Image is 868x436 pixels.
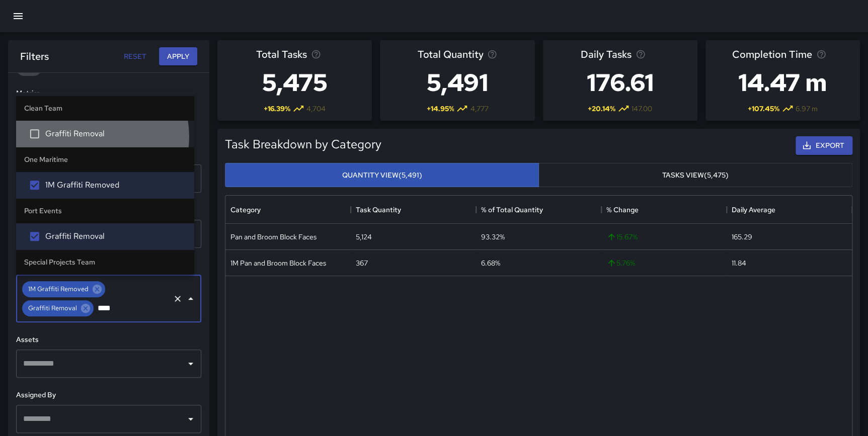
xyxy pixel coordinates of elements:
[632,104,652,114] span: 147.00
[606,196,639,224] div: % Change
[606,258,635,268] span: 5.76 %
[22,300,94,316] div: Graffiti Removal
[16,250,194,274] li: Special Projects Team
[184,292,198,306] button: Close
[16,96,194,120] li: Clean Team
[796,104,818,114] span: 6.97 m
[581,46,632,62] span: Daily Tasks
[230,258,326,268] div: 1M Pan and Broom Block Faces
[16,147,194,171] li: One Maritime
[22,283,95,295] span: 1M Graffiti Removed
[588,104,615,114] span: + 20.14 %
[230,196,261,224] div: Category
[45,128,186,140] span: Graffiti Removal
[16,334,201,345] h6: Assets
[481,258,500,268] div: 6.68%
[481,232,505,242] div: 93.32%
[417,46,483,62] span: Total Quantity
[22,302,83,314] span: Graffiti Removal
[119,47,151,66] button: Reset
[481,196,543,224] div: % of Total Quantity
[256,46,307,62] span: Total Tasks
[16,88,201,99] h6: Metrics
[225,196,351,224] div: Category
[311,49,321,59] svg: Total number of tasks in the selected period, compared to the previous period.
[184,357,198,371] button: Open
[732,62,833,103] h3: 14.47 m
[351,196,476,224] div: Task Quantity
[171,292,185,306] button: Clear
[732,46,812,62] span: Completion Time
[732,232,752,242] div: 165.29
[417,62,497,103] h3: 5,491
[601,196,727,224] div: % Change
[16,199,194,223] li: Port Events
[732,196,775,224] div: Daily Average
[748,104,779,114] span: + 107.45 %
[184,412,198,426] button: Open
[306,104,326,114] span: 4,704
[264,104,290,114] span: + 16.39 %
[476,196,601,224] div: % of Total Quantity
[470,104,488,114] span: 4,777
[159,47,197,66] button: Apply
[256,62,334,103] h3: 5,475
[796,136,852,155] button: Export
[538,163,852,188] button: Tasks View(5,475)
[816,49,826,59] svg: Average time taken to complete tasks in the selected period, compared to the previous period.
[487,49,497,59] svg: Total task quantity in the selected period, compared to the previous period.
[225,163,539,188] button: Quantity View(5,491)
[356,196,401,224] div: Task Quantity
[20,48,49,64] h6: Filters
[581,62,660,103] h3: 176.61
[45,230,186,242] span: Graffiti Removal
[225,136,381,152] h5: Task Breakdown by Category
[426,104,454,114] span: + 14.95 %
[22,281,105,297] div: 1M Graffiti Removed
[356,258,368,268] div: 367
[727,196,852,224] div: Daily Average
[356,232,372,242] div: 5,124
[732,258,746,268] div: 11.84
[45,179,186,191] span: 1M Graffiti Removed
[16,390,201,401] h6: Assigned By
[230,232,317,242] div: Pan and Broom Block Faces
[606,232,638,242] span: 15.67 %
[636,49,646,59] svg: Average number of tasks per day in the selected period, compared to the previous period.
